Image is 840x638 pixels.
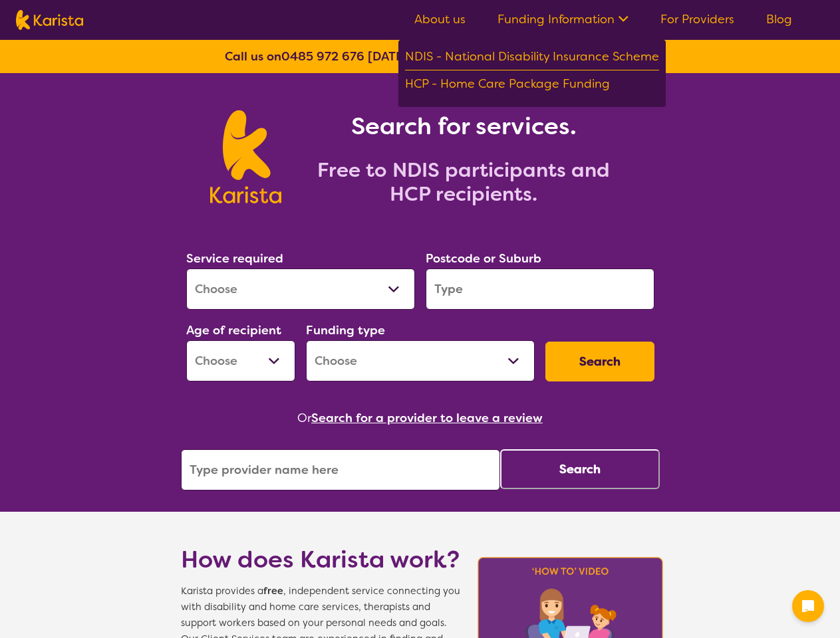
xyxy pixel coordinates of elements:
a: For Providers [660,11,734,27]
label: Postcode or Suburb [426,251,541,266]
span: Or [297,408,311,428]
div: HCP - Home Care Package Funding [405,74,659,97]
h1: How does Karista work? [181,544,460,576]
a: About us [414,11,466,27]
a: Funding Information [497,11,629,27]
button: Search [500,449,660,489]
input: Type [426,268,654,310]
b: Call us on [DATE] to [DATE] 8:30am to 6:30pm AEST [225,49,615,64]
img: Karista logo [16,10,83,30]
button: Search for a provider to leave a review [311,408,543,428]
button: Search [545,342,654,381]
div: NDIS - National Disability Insurance Scheme [405,47,659,70]
label: Age of recipient [186,322,281,338]
a: 0485 972 676 [281,49,364,64]
img: Karista logo [210,110,281,203]
a: Blog [766,11,792,27]
b: free [263,585,283,597]
h1: Search for services. [297,110,630,142]
label: Funding type [306,322,385,338]
input: Type provider name here [181,449,500,490]
label: Service required [186,251,283,266]
h2: Free to NDIS participants and HCP recipients. [297,158,630,206]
